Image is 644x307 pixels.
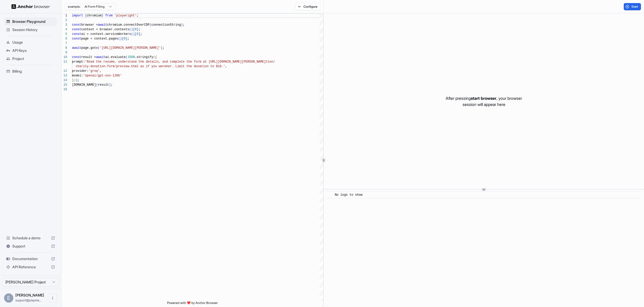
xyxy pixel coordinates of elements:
span: Start [631,5,639,9]
span: 0 [135,28,137,31]
span: API Reference [12,264,49,270]
span: ; [127,37,129,41]
span: provider: [72,69,89,73]
span: ) [131,28,133,31]
span: [ [133,28,135,31]
span: ( [98,46,100,50]
div: 12 [62,69,67,73]
span: ] [137,28,138,31]
button: Open menu [48,293,57,303]
div: 4 [62,27,67,32]
div: 7 [62,41,67,46]
span: page.goto [81,46,98,50]
span: result = [81,55,96,59]
span: ai = context.serviceWorkers [81,32,131,36]
span: ; [137,14,138,17]
span: , [225,65,227,68]
span: 'groq' [89,69,100,73]
span: ( [149,23,151,27]
span: start browser [471,96,496,101]
div: 11 [62,60,67,64]
div: 2 [62,18,67,23]
span: browser = [81,23,98,27]
span: ; [138,28,140,31]
span: [ [122,37,124,41]
span: Session History [12,27,55,32]
span: const [72,23,81,27]
span: her. Limit the donation to $10.' [166,65,225,68]
span: 'Read the resume, understand the details, and comp [85,60,177,64]
span: Usage [12,40,55,45]
span: 0 [124,37,126,41]
span: result [98,83,109,87]
span: ai.evaluate [105,55,126,59]
div: 16 [62,87,67,92]
span: connectionString [151,23,181,27]
div: E [4,293,13,303]
span: await [98,23,107,27]
span: import [72,14,83,17]
span: } [72,78,74,82]
div: API Reference [4,263,57,271]
span: ( [96,83,98,87]
span: prompt: [72,60,85,64]
span: Schedule a demo [12,235,49,241]
span: { [155,55,157,59]
div: Support [4,242,57,250]
span: ( [129,28,131,31]
span: ; [162,46,164,50]
span: [DOMAIN_NAME] [72,83,96,87]
span: 0 [137,32,138,36]
span: ; [111,83,113,87]
span: API Keys [12,48,55,53]
span: ) [133,32,135,36]
span: ​ [328,192,331,197]
div: 3 [62,23,67,27]
div: 6 [62,36,67,41]
div: 15 [62,83,67,87]
span: ( [131,32,133,36]
div: Session History [4,26,57,34]
div: API Keys [4,46,57,55]
div: 1 [62,13,67,18]
div: 5 [62,32,67,36]
div: 9 [62,50,67,55]
span: lete the form at [URL][DOMAIN_NAME][PERSON_NAME] [177,60,266,64]
span: const [72,37,81,41]
span: Browser Playground [12,19,55,24]
p: After pressing , your browser session will appear here [446,95,522,107]
span: from [105,14,113,17]
span: 'openai/gpt-oss-120b' [83,74,122,77]
span: model: [72,74,83,77]
div: Billing [4,67,57,75]
span: ; [78,78,79,82]
span: context = browser.contexts [81,28,129,31]
span: await [96,55,105,59]
span: ] [138,32,140,36]
span: ; [140,32,142,36]
span: '[URL][DOMAIN_NAME][PERSON_NAME]' [100,46,161,50]
div: Usage [4,38,57,46]
span: ( [126,55,127,59]
span: chromium [87,14,102,17]
span: ) [109,83,111,87]
span: No logs to show [335,193,362,197]
div: Documentation [4,255,57,263]
span: const [72,55,81,59]
span: ) [74,78,76,82]
span: } [101,14,103,17]
span: example: [68,5,80,9]
span: Project [12,56,55,61]
button: Start [624,3,641,10]
span: Edward Sun [15,293,44,297]
div: Schedule a demo [4,234,57,242]
div: 10 [62,55,67,60]
span: page = context.pages [81,37,118,41]
span: await [72,46,81,50]
span: const [72,28,81,31]
div: 8 [62,46,67,50]
span: JSON [127,55,135,59]
span: { [85,14,87,17]
span: support@playmatic.ai [15,298,41,302]
img: Anchor Logo [12,4,50,9]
